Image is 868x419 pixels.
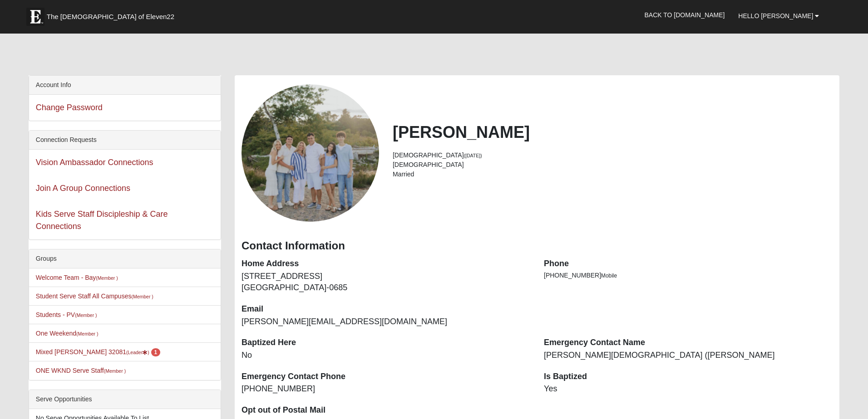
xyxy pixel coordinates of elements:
[36,330,99,337] a: One Weekend(Member )
[393,170,833,179] li: Married
[242,404,530,416] dt: Opt out of Postal Mail
[544,258,833,270] dt: Phone
[36,209,168,231] a: Kids Serve Staff Discipleship & Care Connections
[29,131,221,150] div: Connection Requests
[36,367,126,374] a: ONE WKND Serve Staff(Member )
[36,348,160,356] a: Mixed [PERSON_NAME] 32081(Leader) 1
[104,368,126,374] small: (Member )
[36,184,130,193] a: Join A Group Connections
[22,3,203,26] a: The [DEMOGRAPHIC_DATA] of Eleven22
[36,274,118,281] a: Welcome Team - Bay(Member )
[242,258,530,270] dt: Home Address
[393,151,833,160] li: [DEMOGRAPHIC_DATA]
[36,292,153,300] a: Student Serve Staff All Campuses(Member )
[29,249,221,268] div: Groups
[242,303,530,315] dt: Email
[242,239,833,253] h3: Contact Information
[738,12,813,19] span: Hello [PERSON_NAME]
[47,12,174,21] span: The [DEMOGRAPHIC_DATA] of Eleven22
[393,160,833,170] li: [DEMOGRAPHIC_DATA]
[544,337,833,349] dt: Emergency Contact Name
[75,312,97,318] small: (Member )
[26,8,44,26] img: Eleven22 logo
[242,271,530,294] dd: [STREET_ADDRESS] [GEOGRAPHIC_DATA]-0685
[36,158,153,167] a: Vision Ambassador Connections
[36,311,97,318] a: Students - PV(Member )
[242,383,530,395] dd: [PHONE_NUMBER]
[242,337,530,349] dt: Baptized Here
[544,383,833,395] dd: Yes
[242,316,530,328] dd: [PERSON_NAME][EMAIL_ADDRESS][DOMAIN_NAME]
[544,371,833,383] dt: Is Baptized
[242,371,530,383] dt: Emergency Contact Phone
[464,153,482,158] small: ([DATE])
[96,275,118,281] small: (Member )
[242,350,530,361] dd: No
[126,350,149,355] small: (Leader )
[393,122,833,142] h2: [PERSON_NAME]
[131,294,153,299] small: (Member )
[544,271,833,280] li: [PHONE_NUMBER]
[544,350,833,361] dd: [PERSON_NAME][DEMOGRAPHIC_DATA] ([PERSON_NAME]
[29,390,221,409] div: Serve Opportunities
[29,76,221,95] div: Account Info
[638,4,732,26] a: Back to [DOMAIN_NAME]
[731,5,826,27] a: Hello [PERSON_NAME]
[601,273,617,279] span: Mobile
[151,348,161,356] span: number of pending members
[76,331,98,336] small: (Member )
[36,103,103,112] a: Change Password
[242,148,379,157] a: View Fullsize Photo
